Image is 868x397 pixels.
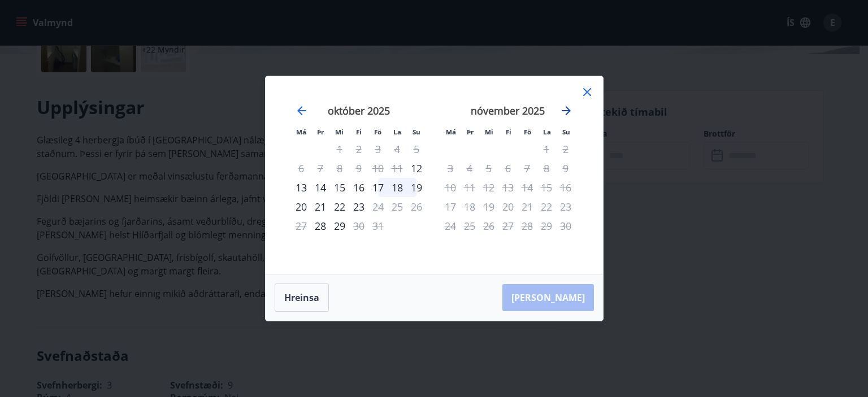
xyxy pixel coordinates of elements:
small: Þr [467,128,474,136]
small: Fi [356,128,362,136]
div: 14 [311,178,330,197]
td: Choose mánudagur, 20. október 2025 as your check-in date. It’s available. [292,197,311,216]
td: Not available. föstudagur, 28. nóvember 2025 [518,216,537,235]
div: 18 [388,178,407,197]
td: Not available. föstudagur, 31. október 2025 [368,216,388,235]
td: Choose fimmtudagur, 16. október 2025 as your check-in date. It’s available. [349,178,368,197]
td: Not available. mánudagur, 27. október 2025 [292,216,311,235]
small: Má [446,128,456,136]
td: Not available. fimmtudagur, 27. nóvember 2025 [498,216,518,235]
td: Not available. mánudagur, 24. nóvember 2025 [441,216,460,235]
td: Not available. miðvikudagur, 12. nóvember 2025 [479,178,498,197]
td: Not available. þriðjudagur, 25. nóvember 2025 [460,216,479,235]
div: 16 [349,178,368,197]
td: Not available. sunnudagur, 9. nóvember 2025 [556,159,575,178]
td: Not available. miðvikudagur, 19. nóvember 2025 [479,197,498,216]
strong: október 2025 [328,104,390,117]
div: Move forward to switch to the next month. [559,104,573,117]
div: 23 [349,197,368,216]
td: Choose sunnudagur, 19. október 2025 as your check-in date. It’s available. [407,178,426,197]
td: Choose miðvikudagur, 29. október 2025 as your check-in date. It’s available. [330,216,349,235]
td: Not available. sunnudagur, 26. október 2025 [407,197,426,216]
div: 21 [311,197,330,216]
td: Not available. fimmtudagur, 30. október 2025 [349,216,368,235]
small: Su [413,128,420,136]
strong: nóvember 2025 [471,104,545,117]
small: Fö [374,128,381,136]
td: Not available. föstudagur, 7. nóvember 2025 [518,159,537,178]
div: Aðeins innritun í boði [311,216,330,235]
small: La [543,128,551,136]
td: Choose þriðjudagur, 28. október 2025 as your check-in date. It’s available. [311,216,330,235]
div: 29 [330,216,349,235]
div: 19 [407,178,426,197]
td: Not available. fimmtudagur, 6. nóvember 2025 [498,159,518,178]
div: Move backward to switch to the previous month. [295,104,309,117]
td: Not available. sunnudagur, 2. nóvember 2025 [556,139,575,159]
small: Má [296,128,306,136]
td: Not available. miðvikudagur, 8. október 2025 [330,159,349,178]
td: Choose miðvikudagur, 22. október 2025 as your check-in date. It’s available. [330,197,349,216]
td: Not available. laugardagur, 29. nóvember 2025 [537,216,556,235]
td: Not available. sunnudagur, 30. nóvember 2025 [556,216,575,235]
td: Not available. föstudagur, 3. október 2025 [368,139,388,159]
td: Not available. laugardagur, 4. október 2025 [388,139,407,159]
td: Not available. miðvikudagur, 26. nóvember 2025 [479,216,498,235]
div: Calendar [279,90,589,260]
div: 15 [330,178,349,197]
small: Mi [485,128,493,136]
div: 22 [330,197,349,216]
small: Þr [317,128,324,136]
div: Aðeins útritun í boði [368,197,388,216]
td: Choose þriðjudagur, 14. október 2025 as your check-in date. It’s available. [311,178,330,197]
td: Choose miðvikudagur, 15. október 2025 as your check-in date. It’s available. [330,178,349,197]
small: Mi [335,128,344,136]
td: Choose sunnudagur, 12. október 2025 as your check-in date. It’s available. [407,159,426,178]
td: Not available. föstudagur, 24. október 2025 [368,197,388,216]
small: La [393,128,401,136]
td: Not available. fimmtudagur, 13. nóvember 2025 [498,178,518,197]
td: Not available. föstudagur, 14. nóvember 2025 [518,178,537,197]
small: Su [562,128,570,136]
td: Not available. laugardagur, 22. nóvember 2025 [537,197,556,216]
div: Aðeins útritun í boði [349,216,368,235]
td: Not available. sunnudagur, 23. nóvember 2025 [556,197,575,216]
small: Fi [506,128,511,136]
small: Fö [524,128,531,136]
div: 17 [368,178,388,197]
td: Not available. sunnudagur, 16. nóvember 2025 [556,178,575,197]
td: Choose þriðjudagur, 21. október 2025 as your check-in date. It’s available. [311,197,330,216]
td: Not available. sunnudagur, 5. október 2025 [407,139,426,159]
td: Not available. laugardagur, 8. nóvember 2025 [537,159,556,178]
button: Hreinsa [275,283,329,312]
td: Not available. föstudagur, 21. nóvember 2025 [518,197,537,216]
td: Not available. föstudagur, 10. október 2025 [368,159,388,178]
td: Not available. mánudagur, 10. nóvember 2025 [441,178,460,197]
td: Not available. fimmtudagur, 9. október 2025 [349,159,368,178]
td: Not available. þriðjudagur, 11. nóvember 2025 [460,178,479,197]
td: Not available. mánudagur, 3. nóvember 2025 [441,159,460,178]
td: Not available. miðvikudagur, 1. október 2025 [330,139,349,159]
td: Not available. laugardagur, 15. nóvember 2025 [537,178,556,197]
div: Aðeins innritun í boði [407,159,426,178]
td: Not available. mánudagur, 17. nóvember 2025 [441,197,460,216]
td: Not available. þriðjudagur, 18. nóvember 2025 [460,197,479,216]
td: Not available. miðvikudagur, 5. nóvember 2025 [479,159,498,178]
td: Choose mánudagur, 13. október 2025 as your check-in date. It’s available. [292,178,311,197]
div: 13 [292,178,311,197]
td: Not available. þriðjudagur, 7. október 2025 [311,159,330,178]
td: Not available. fimmtudagur, 2. október 2025 [349,139,368,159]
td: Choose fimmtudagur, 23. október 2025 as your check-in date. It’s available. [349,197,368,216]
td: Not available. laugardagur, 1. nóvember 2025 [537,139,556,159]
td: Not available. mánudagur, 6. október 2025 [292,159,311,178]
td: Not available. laugardagur, 11. október 2025 [388,159,407,178]
div: 20 [292,197,311,216]
td: Not available. laugardagur, 25. október 2025 [388,197,407,216]
td: Choose föstudagur, 17. október 2025 as your check-in date. It’s available. [368,178,388,197]
td: Not available. þriðjudagur, 4. nóvember 2025 [460,159,479,178]
td: Not available. fimmtudagur, 20. nóvember 2025 [498,197,518,216]
td: Choose laugardagur, 18. október 2025 as your check-in date. It’s available. [388,178,407,197]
